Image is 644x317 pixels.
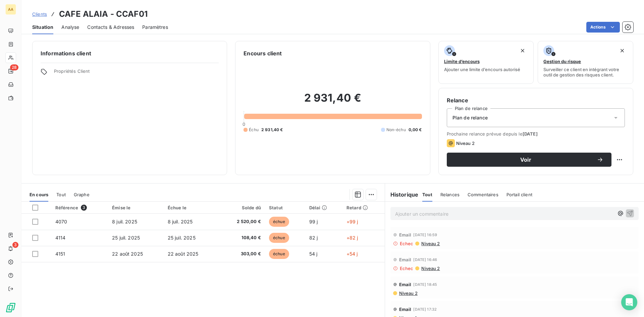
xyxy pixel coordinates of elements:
span: 4151 [55,251,65,257]
span: Tout [56,192,66,197]
span: Échu [249,127,259,133]
span: 0,00 € [409,127,422,133]
h6: Relance [447,96,625,104]
span: Analyse [61,24,79,31]
span: 22 août 2025 [112,251,143,257]
span: Voir [455,157,597,162]
span: Surveiller ce client en intégrant votre outil de gestion des risques client. [543,67,628,77]
div: Statut [269,205,301,210]
span: Relances [440,192,460,197]
span: Commentaires [468,192,498,197]
span: échue [269,249,289,259]
span: 4114 [55,235,66,241]
span: 303,00 € [223,251,261,257]
span: 25 juil. 2025 [112,235,140,241]
span: Portail client [506,192,532,197]
span: Ajouter une limite d’encours autorisé [444,67,520,72]
span: [DATE] 17:32 [413,307,437,311]
span: [DATE] 16:46 [413,258,437,262]
span: Echec [400,266,414,271]
span: Niveau 2 [421,266,440,271]
span: Contacts & Adresses [87,24,134,31]
span: Prochaine relance prévue depuis le [447,131,625,137]
span: Situation [32,24,53,31]
span: Graphe [74,192,90,197]
span: échue [269,233,289,243]
span: Propriétés Client [54,68,219,78]
span: [DATE] [523,131,538,137]
h3: CAFE ALAIA - CCAF01 [59,8,148,20]
span: 3 [81,205,87,211]
button: Voir [447,153,611,167]
span: Niveau 2 [421,241,440,246]
span: 4070 [55,219,67,224]
div: Délai [309,205,338,210]
span: 54 j [309,251,318,257]
span: 99 j [309,219,318,224]
div: Open Intercom Messenger [621,294,637,310]
span: Echec [400,241,414,246]
span: 2 520,00 € [223,218,261,225]
span: 8 juil. 2025 [112,219,137,224]
span: 108,40 € [223,234,261,241]
span: Email [399,257,412,262]
span: Email [399,282,412,287]
div: Émise le [112,205,160,210]
span: En cours [30,192,48,197]
span: Gestion du risque [543,59,581,64]
span: 2 931,40 € [261,127,283,133]
span: [DATE] 18:45 [413,282,437,286]
span: 0 [243,121,245,127]
span: Niveau 2 [398,290,418,296]
span: Tout [422,192,432,197]
div: AA [5,4,16,15]
a: Clients [32,11,47,17]
span: +99 j [346,219,358,224]
span: 3 [12,242,18,248]
h6: Historique [385,191,419,199]
span: Email [399,307,412,312]
span: Email [399,232,412,237]
span: Plan de relance [452,114,488,121]
span: échue [269,217,289,227]
h6: Informations client [41,49,219,57]
span: +82 j [346,235,358,241]
h6: Encours client [244,49,282,57]
span: 82 j [309,235,318,241]
div: Échue le [168,205,215,210]
span: 28 [10,64,18,70]
div: Référence [55,205,104,211]
span: Limite d’encours [444,59,480,64]
span: Paramètres [142,24,168,31]
button: Limite d’encoursAjouter une limite d’encours autorisé [438,41,534,84]
span: 25 juil. 2025 [168,235,196,241]
button: Actions [586,22,620,33]
span: [DATE] 16:59 [413,233,437,237]
img: Logo LeanPay [5,302,16,313]
span: Niveau 2 [456,141,475,146]
span: Clients [32,11,47,17]
h2: 2 931,40 € [244,91,422,111]
span: Non-échu [386,127,406,133]
button: Gestion du risqueSurveiller ce client en intégrant votre outil de gestion des risques client. [538,41,633,84]
span: 22 août 2025 [168,251,199,257]
div: Retard [346,205,381,210]
span: 8 juil. 2025 [168,219,193,224]
span: +54 j [346,251,358,257]
div: Solde dû [223,205,261,210]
